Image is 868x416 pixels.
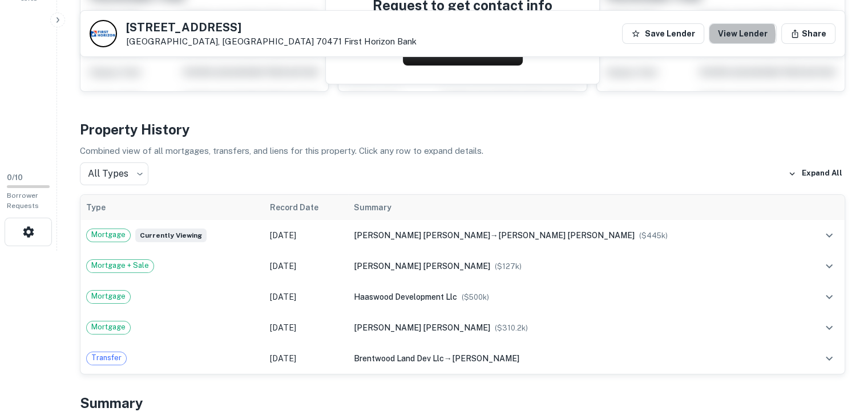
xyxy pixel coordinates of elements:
span: [PERSON_NAME] [PERSON_NAME] [354,231,490,240]
span: Mortgage [87,321,130,333]
h4: Summary [80,393,845,413]
span: [PERSON_NAME] [PERSON_NAME] [498,231,635,240]
span: [PERSON_NAME] [452,354,519,363]
span: Transfer [87,352,126,364]
th: Summary [348,195,802,220]
td: [DATE] [264,312,348,343]
th: Type [80,195,264,220]
button: expand row [819,226,839,245]
p: Combined view of all mortgages, transfers, and liens for this property. Click any row to expand d... [80,144,845,158]
div: → [354,229,796,242]
th: Record Date [264,195,348,220]
button: Expand All [785,165,845,182]
span: Mortgage [87,229,130,240]
td: [DATE] [264,220,348,251]
h4: Property History [80,119,845,140]
a: First Horizon Bank [344,36,417,46]
span: Mortgage + Sale [87,260,154,271]
button: Share [781,23,835,44]
span: Borrower Requests [7,191,39,210]
td: [DATE] [264,251,348,282]
div: All Types [80,162,148,185]
span: ($ 500k ) [462,293,489,301]
span: ($ 310.2k ) [495,324,528,332]
span: 0 / 10 [7,173,23,182]
h5: [STREET_ADDRESS] [126,22,417,33]
p: [GEOGRAPHIC_DATA], [GEOGRAPHIC_DATA] 70471 [126,36,417,47]
span: ($ 127k ) [495,262,522,271]
span: Mortgage [87,291,130,302]
button: Save Lender [622,23,704,44]
div: → [354,352,796,365]
td: [DATE] [264,343,348,374]
span: [PERSON_NAME] [PERSON_NAME] [354,323,490,332]
iframe: Chat Widget [811,325,868,380]
span: ($ 445k ) [639,231,668,240]
span: [PERSON_NAME] [PERSON_NAME] [354,262,490,271]
button: expand row [819,318,839,337]
button: expand row [819,256,839,276]
span: haaswood development llc [354,292,457,301]
span: brentwood land dev llc [354,354,444,363]
a: View Lender [709,23,777,44]
td: [DATE] [264,282,348,312]
button: expand row [819,287,839,307]
span: Currently viewing [135,229,207,242]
